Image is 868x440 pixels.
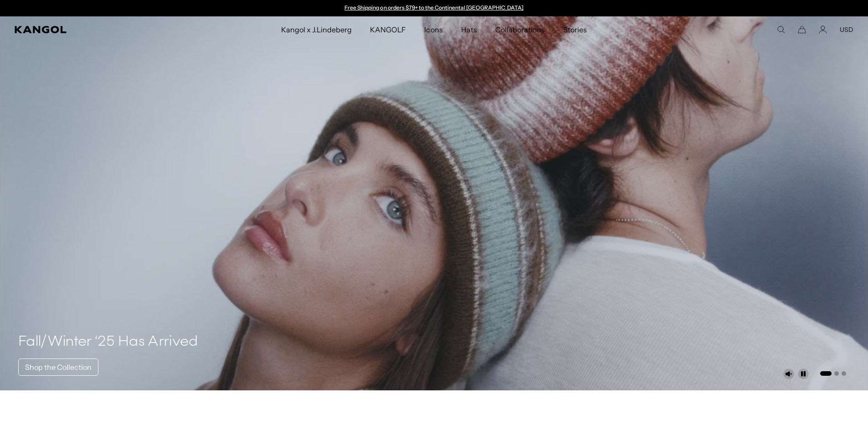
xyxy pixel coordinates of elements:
a: Shop the Collection [18,358,98,376]
a: Collaborations [486,16,554,43]
span: KANGOLF [370,16,406,43]
h4: Fall/Winter ‘25 Has Arrived [18,333,198,351]
a: Free Shipping on orders $79+ to the Continental [GEOGRAPHIC_DATA] [344,4,524,11]
a: Kangol x J.Lindeberg [272,16,361,43]
button: Unmute [783,368,794,379]
div: 1 of 2 [340,5,528,12]
a: Kangol [15,26,186,33]
button: Go to slide 1 [820,371,832,376]
span: Kangol x J.Lindeberg [281,16,352,43]
button: Cart [798,26,806,34]
span: Stories [563,16,587,43]
a: Stories [554,16,596,43]
a: Hats [452,16,486,43]
ul: Select a slide to show [819,369,846,377]
span: Collaborations [495,16,545,43]
a: KANGOLF [361,16,415,43]
summary: Search here [777,26,785,34]
span: Icons [424,16,442,43]
button: USD [840,26,853,34]
a: Account [819,26,827,34]
div: Announcement [340,5,528,12]
button: Go to slide 3 [842,371,846,376]
button: Pause [798,368,809,379]
a: Icons [415,16,452,43]
slideshow-component: Announcement bar [340,5,528,12]
span: Hats [461,16,477,43]
button: Go to slide 2 [834,371,839,376]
